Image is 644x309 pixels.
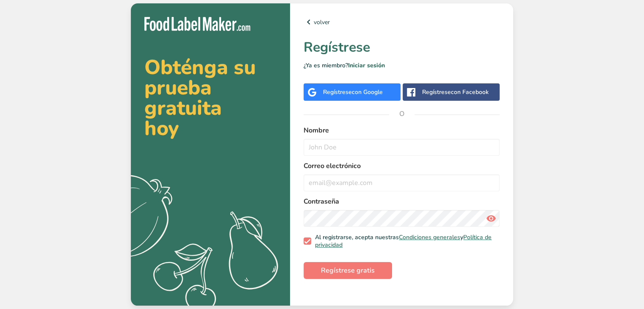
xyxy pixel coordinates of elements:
a: Política de privacidad [315,233,492,249]
span: O [389,101,415,127]
span: Regístrese gratis [321,265,375,276]
p: ¿Ya es miembro? [304,61,500,70]
input: email@example.com [304,174,500,191]
label: Contraseña [304,196,500,207]
span: Al registrarse, acepta nuestras y [311,234,497,248]
h2: Obténga su prueba gratuita hoy [144,57,276,138]
a: Condiciones generales [399,233,460,241]
span: con Facebook [451,88,489,96]
div: Regístrese [323,88,383,97]
img: Food Label Maker [144,17,250,31]
a: Iniciar sesión [348,61,385,69]
span: con Google [352,88,383,96]
input: John Doe [304,139,500,156]
div: Regístrese [422,88,489,97]
button: Regístrese gratis [304,262,392,279]
a: volver [304,17,500,27]
h1: Regístrese [304,37,500,58]
label: Correo electrónico [304,161,500,171]
label: Nombre [304,125,500,135]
